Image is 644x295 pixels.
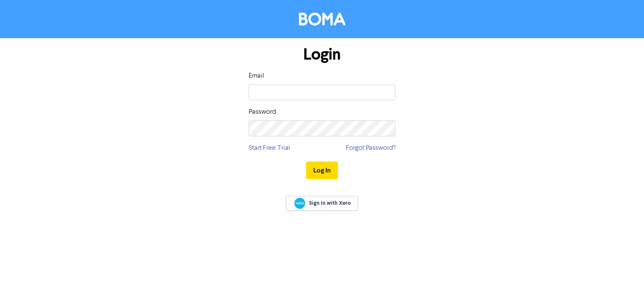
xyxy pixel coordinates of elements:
[249,45,395,64] h1: Login
[249,107,276,117] label: Password
[286,196,358,211] a: Sign In with Xero
[306,162,338,179] button: Log In
[249,71,264,81] label: Email
[294,198,305,209] img: Xero logo
[299,13,345,26] img: BOMA Logo
[346,143,395,153] a: Forgot Password?
[309,199,351,207] span: Sign In with Xero
[249,143,290,153] a: Start Free Trial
